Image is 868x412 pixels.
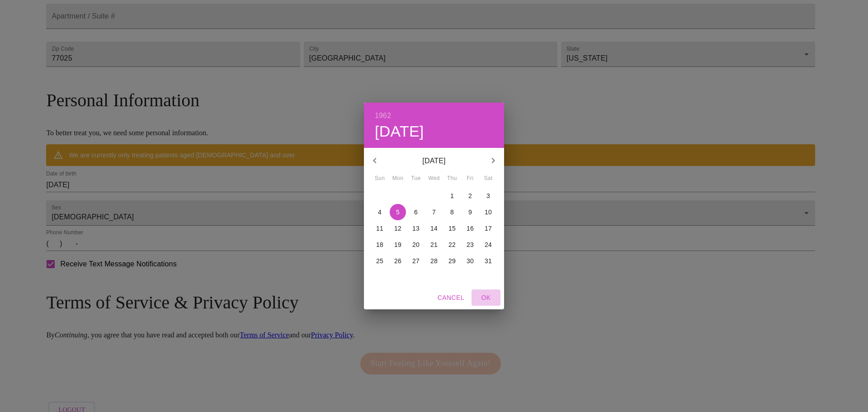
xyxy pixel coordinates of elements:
[485,240,492,249] p: 24
[390,174,406,183] span: Mon
[444,237,460,253] button: 22
[485,256,492,265] p: 31
[408,174,424,183] span: Tue
[448,240,456,249] p: 22
[467,240,474,249] p: 23
[444,204,460,220] button: 8
[462,237,478,253] button: 23
[396,208,400,217] p: 5
[468,208,472,217] p: 9
[394,224,401,233] p: 12
[390,253,406,269] button: 26
[412,256,420,265] p: 27
[390,220,406,237] button: 12
[444,253,460,269] button: 29
[438,292,464,303] span: Cancel
[462,253,478,269] button: 30
[372,204,388,220] button: 4
[480,204,496,220] button: 10
[394,240,401,249] p: 19
[394,256,401,265] p: 26
[412,240,420,249] p: 20
[372,253,388,269] button: 25
[408,204,424,220] button: 6
[426,220,442,237] button: 14
[480,237,496,253] button: 24
[444,174,460,183] span: Thu
[480,220,496,237] button: 17
[390,237,406,253] button: 19
[434,289,468,306] button: Cancel
[372,237,388,253] button: 18
[486,191,490,200] p: 3
[376,256,383,265] p: 25
[444,188,460,204] button: 1
[375,109,391,122] button: 1962
[462,204,478,220] button: 9
[430,224,438,233] p: 14
[408,220,424,237] button: 13
[475,292,497,303] span: OK
[375,122,424,141] button: [DATE]
[372,174,388,183] span: Sun
[408,253,424,269] button: 27
[372,220,388,237] button: 11
[412,224,420,233] p: 13
[468,191,472,200] p: 2
[426,204,442,220] button: 7
[430,240,438,249] p: 21
[426,174,442,183] span: Wed
[414,208,418,217] p: 6
[426,253,442,269] button: 28
[467,224,474,233] p: 16
[444,220,460,237] button: 15
[448,256,456,265] p: 29
[485,224,492,233] p: 17
[450,208,454,217] p: 8
[386,156,482,166] p: [DATE]
[480,174,496,183] span: Sat
[390,204,406,220] button: 5
[448,224,456,233] p: 15
[430,256,438,265] p: 28
[467,256,474,265] p: 30
[376,240,383,249] p: 18
[378,208,382,217] p: 4
[426,237,442,253] button: 21
[450,191,454,200] p: 1
[432,208,436,217] p: 7
[472,289,500,306] button: OK
[462,220,478,237] button: 16
[485,208,492,217] p: 10
[376,224,383,233] p: 11
[480,253,496,269] button: 31
[462,188,478,204] button: 2
[408,237,424,253] button: 20
[480,188,496,204] button: 3
[462,174,478,183] span: Fri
